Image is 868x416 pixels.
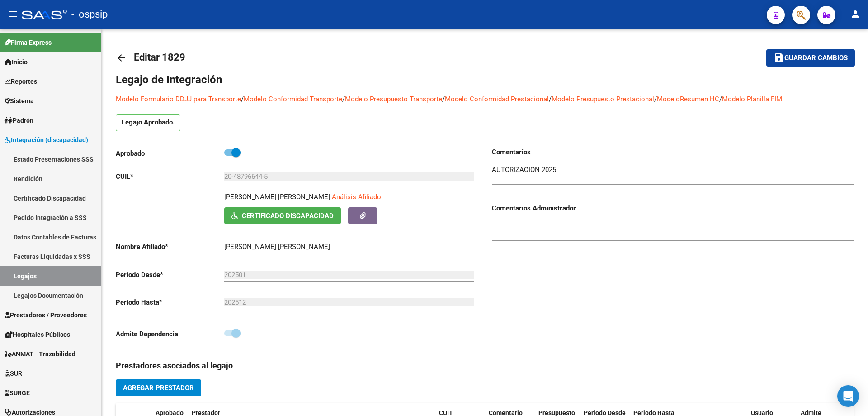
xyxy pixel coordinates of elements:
[116,114,180,131] p: Legajo Aprobado.
[722,95,782,103] a: Modelo Planilla FIM
[784,54,848,62] span: Guardar cambios
[492,147,854,157] h3: Comentarios
[116,148,224,158] p: Aprobado
[774,52,784,63] mat-icon: save
[657,95,719,103] a: ModeloResumen HC
[492,203,854,213] h3: Comentarios Administrador
[445,95,549,103] a: Modelo Conformidad Prestacional
[5,349,75,359] span: ANMAT - Trazabilidad
[116,95,241,103] a: Modelo Formulario DDJJ para Transporte
[116,379,201,396] button: Agregar Prestador
[552,95,654,103] a: Modelo Presupuesto Prestacional
[766,49,855,66] button: Guardar cambios
[5,96,34,106] span: Sistema
[224,207,341,224] button: Certificado Discapacidad
[332,193,381,201] span: Análisis Afiliado
[116,297,224,307] p: Periodo Hasta
[116,242,224,252] p: Nombre Afiliado
[5,368,22,378] span: SUR
[5,388,30,398] span: SURGE
[71,5,108,24] span: - ospsip
[116,72,854,87] h1: Legajo de Integración
[837,385,859,407] div: Open Intercom Messenger
[116,359,854,372] h3: Prestadores asociados al legajo
[242,212,334,220] span: Certificado Discapacidad
[116,270,224,280] p: Periodo Desde
[7,9,18,19] mat-icon: menu
[224,192,330,202] p: [PERSON_NAME] [PERSON_NAME]
[123,384,194,392] span: Agregar Prestador
[5,57,28,67] span: Inicio
[116,329,224,339] p: Admite Dependencia
[116,53,127,63] mat-icon: arrow_back
[5,135,88,145] span: Integración (discapacidad)
[5,115,33,125] span: Padrón
[850,9,861,19] mat-icon: person
[5,38,52,48] span: Firma Express
[5,77,37,86] span: Reportes
[5,310,87,320] span: Prestadores / Proveedores
[116,172,224,182] p: CUIL
[345,95,442,103] a: Modelo Presupuesto Transporte
[134,52,185,63] span: Editar 1829
[5,330,70,339] span: Hospitales Públicos
[244,95,342,103] a: Modelo Conformidad Transporte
